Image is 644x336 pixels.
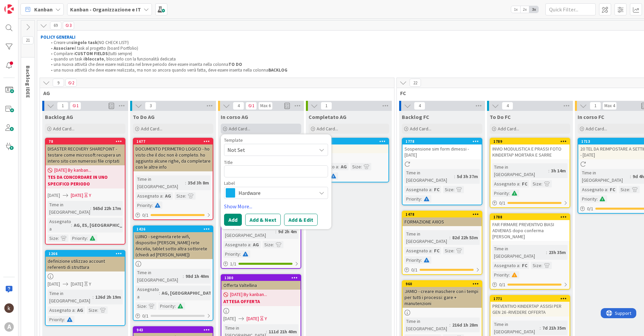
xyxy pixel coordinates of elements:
[490,214,570,241] div: 1788FAR FIRMARE PREVENTIVO BIASI ADVENIAS dopo conferma [PERSON_NAME]
[4,4,14,14] img: Visit kanbanzone.com
[246,102,257,110] span: 1
[25,66,32,98] span: Backlog IDEE
[70,235,87,242] div: Priority
[402,266,482,274] div: 0/1
[133,312,213,320] div: 0/1
[133,138,213,144] div: 1677
[163,192,173,200] div: AG
[449,321,450,329] span: :
[432,186,441,193] div: FC
[45,114,73,120] span: Backlog AG
[405,186,431,193] div: Assegnato a
[402,217,482,226] div: FORMAZIONE AXIOS
[160,289,217,297] div: AG, [GEOGRAPHIC_DATA]
[260,104,271,108] div: Max 6
[580,195,597,203] div: Priority
[146,302,147,310] span: :
[74,306,75,314] span: :
[402,138,482,159] div: 1778Sospensione sim form dimessi - [DATE]
[402,144,482,159] div: Sospensione sim form dimessi - [DATE]
[309,138,388,153] div: 1774ordini vari
[490,199,570,207] div: 0/1
[490,220,570,241] div: FAR FIRMARE PREVENTIVO BIASI ADVENIAS dopo conferma [PERSON_NAME]
[223,315,236,322] span: [DATE]
[509,271,510,279] span: :
[137,328,213,332] div: 943
[133,226,213,259] div: 1426LUINO - segmenta rete wifi, dispositivi [PERSON_NAME] rete Ancelia, tablet sotto altra sottor...
[492,262,519,269] div: Assegnato a
[309,138,389,182] a: 1774ordini variAssegnato a:AGSize:Priority:
[432,247,441,254] div: FC
[520,6,529,13] span: 2x
[54,45,74,51] strong: Associare
[64,316,65,323] span: :
[604,104,615,108] div: Max 4
[541,324,568,332] div: 7d 21h 35m
[133,225,213,321] a: 1426LUINO - segmenta rete wifi, dispositivi [PERSON_NAME] rete Ancelia, tablet sotto altra sottor...
[545,3,596,15] input: Quick Filter...
[312,139,388,144] div: 1774
[71,221,72,229] span: :
[492,271,509,279] div: Priority
[431,186,432,193] span: :
[548,167,549,174] span: :
[251,241,261,248] div: AG
[136,192,162,200] div: Assegnato a
[54,167,91,174] span: [DATE] By kanban...
[490,144,570,159] div: INVIO MODULISTICA E PRASSI FOTO KINDERTAP MORTARA E SARRE
[275,228,276,235] span: :
[498,126,519,132] span: Add Card...
[137,139,213,144] div: 1677
[492,321,540,335] div: Time in [GEOGRAPHIC_DATA]
[247,315,259,322] span: [DATE]
[238,188,313,198] span: Hardware
[402,281,482,308] div: 960JAMIO - creare maschere con i tempi per tutti i processi: gare + manutenzioni
[492,163,548,178] div: Time in [GEOGRAPHIC_DATA]
[450,321,480,329] div: 216d 1h 28m
[499,281,505,288] span: 0 / 1
[48,201,90,216] div: Time in [GEOGRAPHIC_DATA]
[519,262,520,269] span: :
[405,169,454,184] div: Time in [GEOGRAPHIC_DATA]
[405,318,449,332] div: Time in [GEOGRAPHIC_DATA]
[75,306,85,314] div: AG
[22,36,34,44] span: 21
[580,169,630,184] div: Time in [GEOGRAPHIC_DATA]
[443,186,453,193] div: Size
[502,102,513,110] span: 4
[45,138,125,245] a: 78DISASTER RECOVERY SHAREPOINT - testare come microsoft recupera un intero sito con numerosi file...
[223,241,250,248] div: Assegnato a
[406,212,482,217] div: 1478
[490,213,570,290] a: 1788FAR FIRMARE PREVENTIVO BIASI ADVENIAS dopo conferma [PERSON_NAME]Time in [GEOGRAPHIC_DATA]:23...
[71,40,97,45] strong: singolo task
[97,306,98,314] span: :
[405,247,431,254] div: Assegnato a
[185,179,186,186] span: :
[410,79,421,87] span: 22
[410,126,431,132] span: Add Card...
[224,276,301,280] div: 1380
[230,291,267,298] span: [DATE] By kanban...
[141,126,162,132] span: Add Card...
[137,227,213,232] div: 1426
[273,241,274,248] span: :
[133,226,213,232] div: 1426
[53,126,74,132] span: Add Card...
[184,272,211,280] div: 98d 1h 40m
[142,312,149,320] span: 0 / 1
[71,192,83,199] span: [DATE]
[228,61,242,67] strong: TO DO
[629,186,630,193] span: :
[48,174,123,187] b: TES DA CONCORDARE IN UNO SPECIFICO PERIODO
[185,192,186,200] span: :
[49,139,125,144] div: 78
[133,138,213,171] div: 1677DOCUMENTO PERIMETRO LOGICO - ho visto che il doc non è completo. ho aggiunto alcune righe, da...
[414,102,425,110] span: 4
[268,67,287,73] strong: BACKLOG
[250,241,251,248] span: :
[309,144,388,153] div: ordini vari
[223,224,275,239] div: Time in [GEOGRAPHIC_DATA]
[449,234,450,241] span: :
[4,303,14,313] img: kh
[72,221,137,229] div: AG, ES, [GEOGRAPHIC_DATA]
